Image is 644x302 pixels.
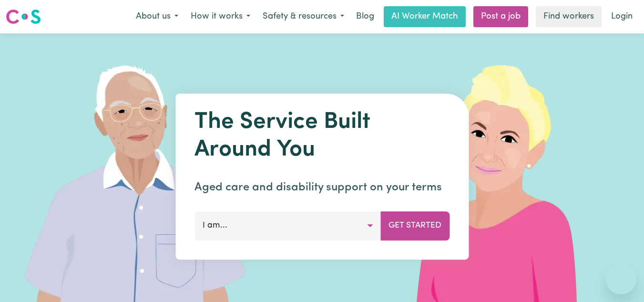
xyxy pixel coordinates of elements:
[256,7,350,27] button: Safety & resources
[184,7,256,27] button: How it works
[350,6,380,27] a: Blog
[194,211,381,240] button: I am...
[6,6,41,28] a: Careseekers logo
[606,264,636,294] iframe: Button to launch messaging window
[194,109,450,164] h1: The Service Built Around You
[130,7,184,27] button: About us
[536,6,602,27] a: Find workers
[6,8,41,25] img: Careseekers logo
[473,6,528,27] a: Post a job
[384,6,466,27] a: AI Worker Match
[380,211,450,240] button: Get Started
[194,179,450,196] p: Aged care and disability support on your terms
[605,6,638,27] a: Login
